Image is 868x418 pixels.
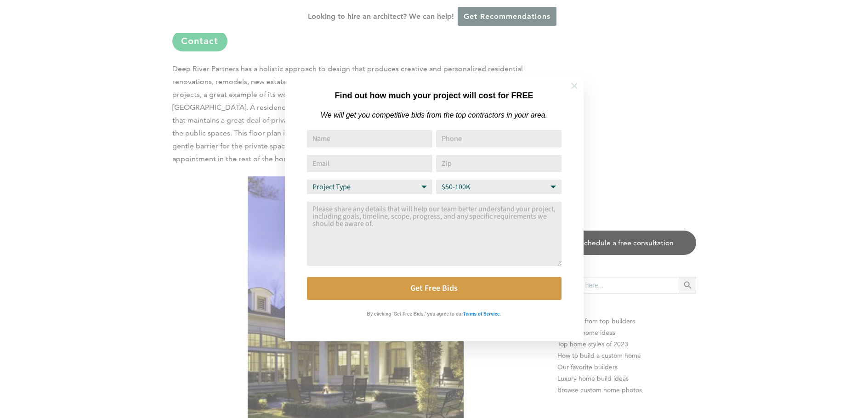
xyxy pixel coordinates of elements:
input: Email Address [307,155,432,172]
button: Get Free Bids [307,277,562,300]
input: Zip [436,155,562,172]
input: Name [307,130,432,147]
input: Phone [436,130,562,147]
strong: By clicking 'Get Free Bids,' you agree to our [367,311,463,316]
em: We will get you competitive bids from the top contractors in your area. [321,111,547,119]
select: Budget Range [436,180,562,194]
button: Close [558,70,590,102]
strong: Terms of Service [463,311,500,316]
a: Terms of Service [463,309,500,317]
strong: . [500,311,501,316]
textarea: Comment or Message [307,202,562,266]
strong: Find out how much your project will cost for FREE [335,91,533,100]
select: Project Type [307,180,432,194]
